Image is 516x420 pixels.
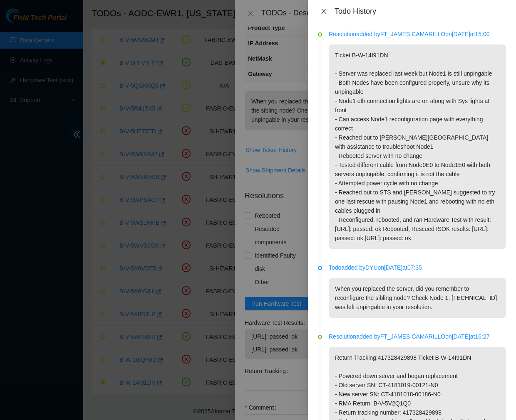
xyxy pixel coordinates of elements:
[318,7,330,15] button: Close
[320,8,327,15] span: close
[329,263,506,272] p: Todo added by DYU on [DATE] at 07:35
[329,29,506,39] p: Resolution added by FT_JAMES CAMARILLO on [DATE] at 15:00
[329,278,506,318] p: When you replaced the server, did you remember to reconfigure the sibling node? Check Node 1. [TE...
[329,332,506,341] p: Resolution added by FT_JAMES CAMARILLO on [DATE] at 16:27
[335,7,506,16] div: Todo History
[329,44,506,249] p: Ticket B-W-14I91DN - Server was replaced last week but Node1 is still unpingable - Both Nodes hav...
